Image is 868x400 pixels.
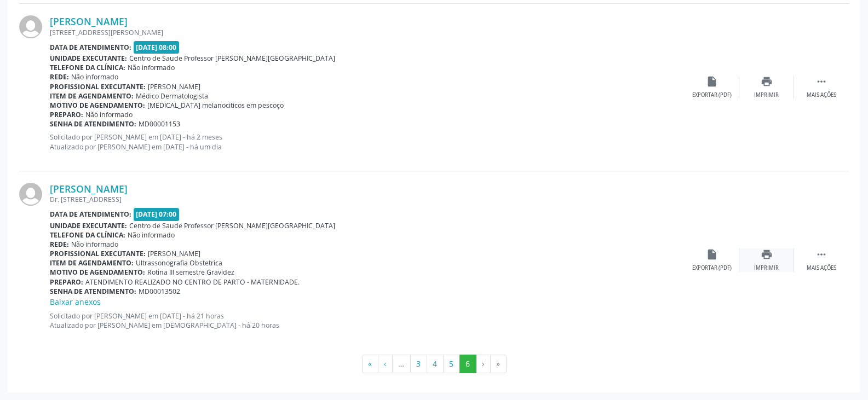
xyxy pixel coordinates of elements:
span: ATENDIMENTO REALIZADO NO CENTRO DE PARTO - MATERNIDADE. [85,277,300,287]
button: Go to first page [362,355,378,373]
a: [PERSON_NAME] [50,15,128,27]
a: [PERSON_NAME] [50,183,128,195]
b: Item de agendamento: [50,258,134,268]
span: [DATE] 07:00 [134,208,180,221]
b: Senha de atendimento: [50,287,136,296]
b: Item de agendamento: [50,91,134,101]
i:  [815,76,827,88]
b: Motivo de agendamento: [50,101,145,110]
b: Unidade executante: [50,54,127,63]
b: Profissional executante: [50,82,146,91]
button: Go to page 5 [443,355,460,373]
span: Não informado [71,240,118,249]
span: Não informado [71,72,118,82]
span: Centro de Saude Professor [PERSON_NAME][GEOGRAPHIC_DATA] [129,221,335,230]
span: MD00013502 [139,287,180,296]
div: Imprimir [754,264,779,272]
span: Ultrassonografia Obstetrica [136,258,222,268]
b: Motivo de agendamento: [50,268,145,277]
span: [DATE] 08:00 [134,41,180,54]
p: Solicitado por [PERSON_NAME] em [DATE] - há 2 meses Atualizado por [PERSON_NAME] em [DATE] - há u... [50,132,685,151]
div: Mais ações [807,264,836,272]
span: [PERSON_NAME] [148,82,200,91]
span: Não informado [128,230,175,240]
div: Imprimir [754,91,779,99]
button: Go to previous page [378,355,393,373]
button: Go to page 6 [459,355,476,373]
button: Go to page 3 [410,355,427,373]
ul: Pagination [19,355,849,373]
b: Data de atendimento: [50,210,131,219]
b: Data de atendimento: [50,43,131,52]
b: Telefone da clínica: [50,230,125,240]
span: Centro de Saude Professor [PERSON_NAME][GEOGRAPHIC_DATA] [129,54,335,63]
b: Unidade executante: [50,221,127,230]
div: [STREET_ADDRESS][PERSON_NAME] [50,28,685,37]
button: Go to page 4 [427,355,444,373]
img: img [19,183,42,206]
b: Rede: [50,240,69,249]
b: Telefone da clínica: [50,63,125,72]
i: print [761,76,773,88]
span: Não informado [85,110,133,119]
span: [PERSON_NAME] [148,249,200,258]
img: img [19,15,42,38]
b: Preparo: [50,277,83,287]
div: Exportar (PDF) [692,91,732,99]
b: Rede: [50,72,69,82]
i: print [761,248,773,260]
p: Solicitado por [PERSON_NAME] em [DATE] - há 21 horas Atualizado por [PERSON_NAME] em [DEMOGRAPHIC... [50,311,685,330]
span: MD00001153 [139,119,180,129]
a: Baixar anexos [50,297,101,307]
div: Mais ações [807,91,836,99]
i: insert_drive_file [706,248,718,260]
i:  [815,248,827,260]
i: insert_drive_file [706,76,718,88]
b: Senha de atendimento: [50,119,136,129]
span: Não informado [128,63,175,72]
div: Exportar (PDF) [692,264,732,272]
span: [MEDICAL_DATA] melanociticos em pescoço [147,101,284,110]
span: Rotina III semestre Gravidez [147,268,234,277]
span: Médico Dermatologista [136,91,208,101]
div: Dr. [STREET_ADDRESS] [50,195,685,204]
b: Preparo: [50,110,83,119]
b: Profissional executante: [50,249,146,258]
